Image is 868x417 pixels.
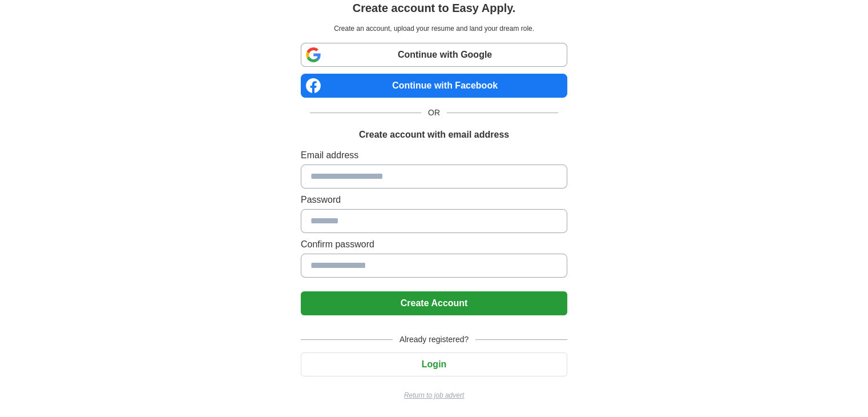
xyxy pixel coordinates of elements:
[301,352,567,376] button: Login
[301,359,567,369] a: Login
[301,390,567,400] a: Return to job advert
[301,238,567,251] label: Confirm password
[301,291,567,315] button: Create Account
[359,128,509,142] h1: Create account with email address
[303,23,565,34] p: Create an account, upload your resume and land your dream role.
[301,43,567,67] a: Continue with Google
[301,149,567,162] label: Email address
[393,334,475,346] span: Already registered?
[301,74,567,98] a: Continue with Facebook
[421,107,447,119] span: OR
[301,193,567,207] label: Password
